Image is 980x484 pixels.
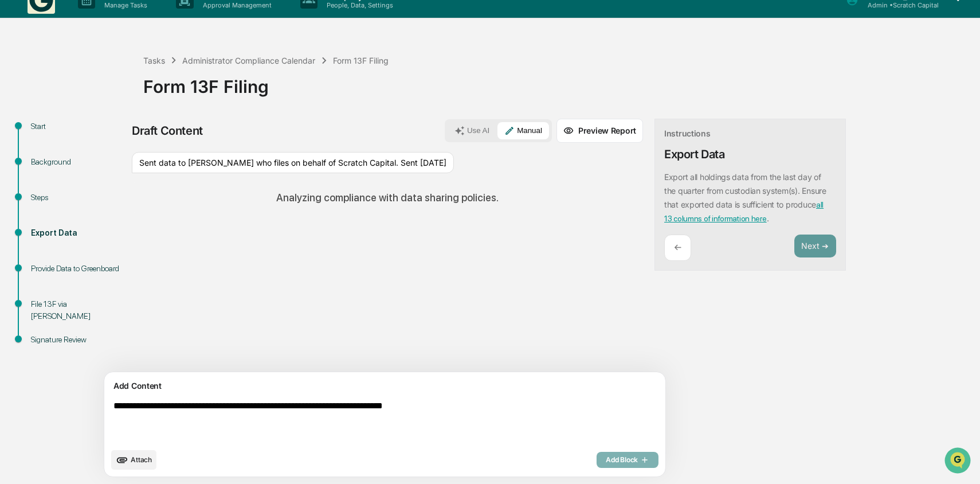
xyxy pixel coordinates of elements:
button: Start new chat [195,91,209,105]
a: Powered byPylon [81,284,139,293]
div: Sent data to [PERSON_NAME] who files on behalf of Scratch Capital. Sent [DATE] [132,152,454,174]
div: Instructions [664,128,711,138]
img: 1746055101610-c473b297-6a78-478c-a979-82029cc54cd1 [23,188,32,197]
p: ← [674,242,681,253]
div: Form 13F Filing [143,67,974,97]
span: Preclearance [23,235,74,246]
p: Export all holdings data from the last day of the quarter from custodian system(s). Ensure that e... [664,172,826,223]
p: Approval Management [194,1,277,9]
span: • [95,187,99,196]
button: Preview Report [556,119,643,143]
div: Provide Data to Greenboard [31,263,125,275]
iframe: Open customer support [943,446,974,477]
button: Use AI [448,122,496,139]
img: 1746055101610-c473b297-6a78-478c-a979-82029cc54cd1 [11,88,32,108]
span: [DATE] [101,156,125,165]
span: [PERSON_NAME] [36,187,93,196]
div: 🔎 [11,257,21,267]
button: See all [178,125,209,139]
p: People, Data, Settings [317,1,399,9]
a: 🗄️Attestations [79,230,147,251]
div: 🖐️ [11,236,21,245]
div: 🗄️ [83,236,92,245]
div: Steps [31,192,125,204]
button: Next ➔ [794,235,836,258]
a: all 13 columns of information here [664,200,824,223]
div: We're available if you need us! [52,99,158,108]
div: Tasks [143,56,165,65]
span: [DATE] [101,187,125,196]
div: Signature Review [31,334,125,346]
div: Start new chat [52,88,188,99]
a: 🖐️Preclearance [7,230,79,251]
button: Manual [497,122,549,139]
div: Add Content [111,379,658,393]
div: Draft Content [132,124,203,138]
div: Analyzing compliance with data sharing policies. [132,182,643,213]
img: Jack Rasmussen [11,176,30,194]
img: 8933085812038_c878075ebb4cc5468115_72.jpg [24,88,45,108]
p: Admin • Scratch Capital [859,1,939,9]
button: upload document [111,450,156,470]
a: 🔎Data Lookup [7,252,77,272]
div: File 13F via [PERSON_NAME] [31,298,125,322]
div: Background [31,156,125,168]
span: Data Lookup [23,256,72,268]
span: Attestations [95,235,142,246]
div: Export Data [664,147,725,161]
span: • [95,156,99,165]
p: Manage Tasks [95,1,153,9]
span: Pylon [114,284,139,293]
div: Start [31,120,125,132]
div: Export Data [31,227,125,239]
img: 1746055101610-c473b297-6a78-478c-a979-82029cc54cd1 [23,157,32,166]
div: Form 13F Filing [333,56,389,65]
p: How can we help? [11,24,209,42]
div: Past conversations [11,127,77,136]
img: Jack Rasmussen [11,145,30,163]
span: [PERSON_NAME] [36,156,93,165]
div: Administrator Compliance Calendar [182,56,315,65]
span: Attach [131,455,152,464]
